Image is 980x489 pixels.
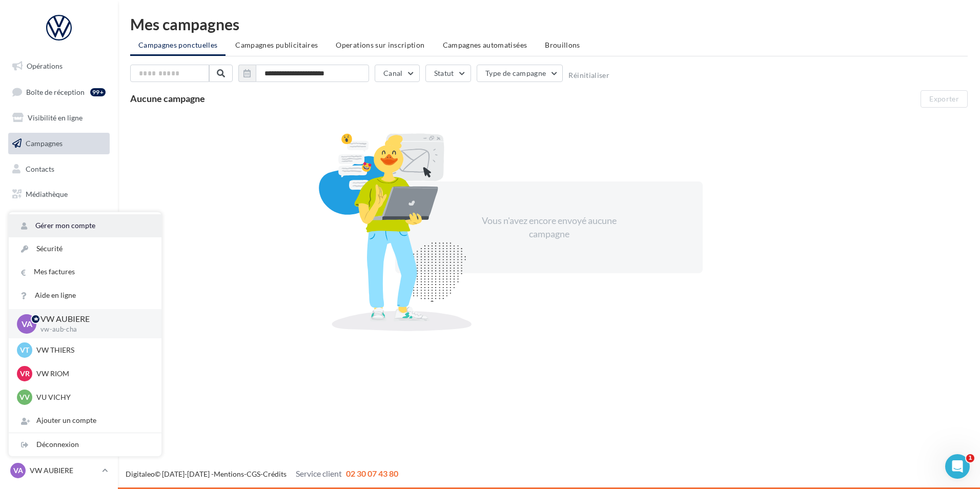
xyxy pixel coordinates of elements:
button: Canal [375,65,420,82]
div: Mes campagnes [130,16,968,32]
span: VA [22,318,32,330]
div: 99+ [90,88,106,96]
a: Calendrier [6,209,112,231]
span: Campagnes automatisées [443,40,527,49]
span: 1 [966,454,974,462]
p: VW RIOM [36,369,149,379]
p: vw-aub-cha [40,325,145,334]
a: Opérations [6,55,112,77]
a: Sécurité [9,237,161,260]
span: VV [19,392,30,402]
a: Campagnes DataOnDemand [6,269,112,299]
p: VW AUBIERE [30,465,98,476]
div: Ajouter un compte [9,409,161,432]
a: Campagnes [6,133,112,154]
a: Gérer mon compte [9,214,161,237]
span: Service client [296,468,342,478]
div: Déconnexion [9,433,161,456]
a: Digitaleo [126,470,155,478]
a: PLV et print personnalisable [6,235,112,265]
span: Opérations [27,62,63,70]
span: Aucune campagne [130,93,205,104]
a: CGS [247,470,260,478]
a: Boîte de réception99+ [6,81,112,103]
span: VR [20,369,30,379]
p: VW AUBIERE [40,313,145,325]
a: Visibilité en ligne [6,107,112,129]
span: Campagnes publicitaires [235,40,318,49]
button: Statut [425,65,471,82]
span: © [DATE]-[DATE] - - - [126,470,398,478]
span: Campagnes [26,139,63,148]
span: Contacts [26,164,54,173]
p: VW THIERS [36,345,149,355]
button: Exporter [921,90,968,108]
span: Operations sur inscription [336,40,424,49]
a: Mes factures [9,260,161,283]
a: Médiathèque [6,184,112,205]
a: Crédits [263,470,287,478]
p: VU VICHY [36,392,149,402]
a: Contacts [6,158,112,180]
iframe: Intercom live chat [945,454,970,479]
span: Visibilité en ligne [28,113,83,122]
button: Type de campagne [477,65,563,82]
span: Brouillons [545,40,580,49]
button: Réinitialiser [568,71,609,79]
span: 02 30 07 43 80 [346,468,398,478]
span: VA [13,465,23,476]
div: Vous n'avez encore envoyé aucune campagne [461,214,637,240]
a: Aide en ligne [9,284,161,307]
span: Boîte de réception [26,87,85,96]
span: Médiathèque [26,190,68,198]
a: VA VW AUBIERE [8,461,110,480]
a: Mentions [214,470,244,478]
span: VT [20,345,29,355]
